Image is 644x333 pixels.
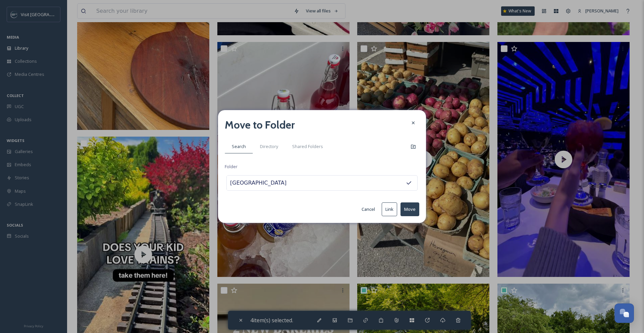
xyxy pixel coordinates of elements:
h2: Move to Folder [225,117,295,133]
button: Cancel [358,203,378,216]
span: Folder [225,163,237,170]
button: Link [382,202,397,216]
span: Search [232,143,246,150]
button: Open Chat [614,303,634,323]
button: Move [400,202,419,216]
span: Directory [260,143,278,150]
input: Search for a folder [227,176,301,190]
span: Shared Folders [292,143,323,150]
